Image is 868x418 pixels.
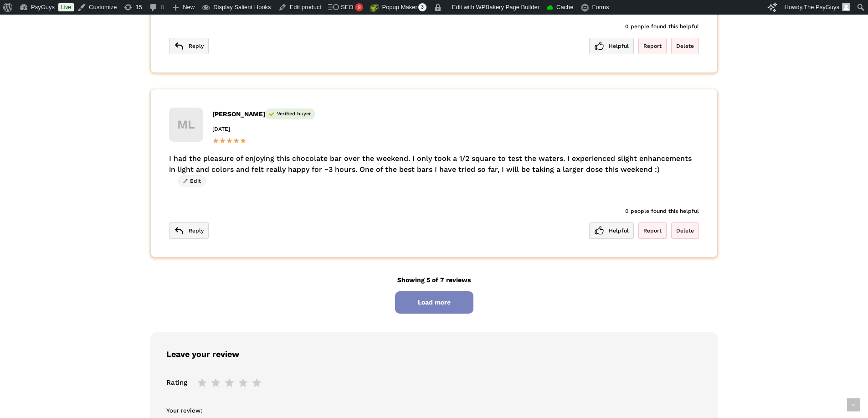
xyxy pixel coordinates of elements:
div: 9 [355,3,363,11]
span: Reply [169,38,209,54]
a: Live [58,3,74,11]
span: Report [638,222,667,239]
div: I had the pleasure of enjoying this chocolate bar over the weekend. I only took a 1/2 square to t... [169,153,699,186]
span: Delete [671,38,699,54]
div: [PERSON_NAME] [212,108,699,121]
span: Load more [395,291,473,314]
span: Rating [166,377,187,388]
div: Showing 5 of 7 reviews [150,274,718,314]
span: 3 [418,3,426,11]
span: Reply [169,222,209,239]
img: Avatar photo [842,3,850,11]
span: Edit [178,175,206,186]
span: Report [638,38,667,54]
div: 0 people found this helpful [169,20,699,33]
div: Leave your review [150,332,718,377]
span: ML [169,108,203,142]
span: Verified buyer [265,108,315,119]
div: 0 people found this helpful [169,205,699,218]
span: The PsyGuys [804,4,839,10]
span: Delete [671,222,699,239]
span: Helpful [589,38,634,54]
img: verified.svg [269,112,274,116]
span: Helpful [589,222,634,239]
a: Back to top [847,398,860,412]
div: [DATE] [212,123,699,136]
